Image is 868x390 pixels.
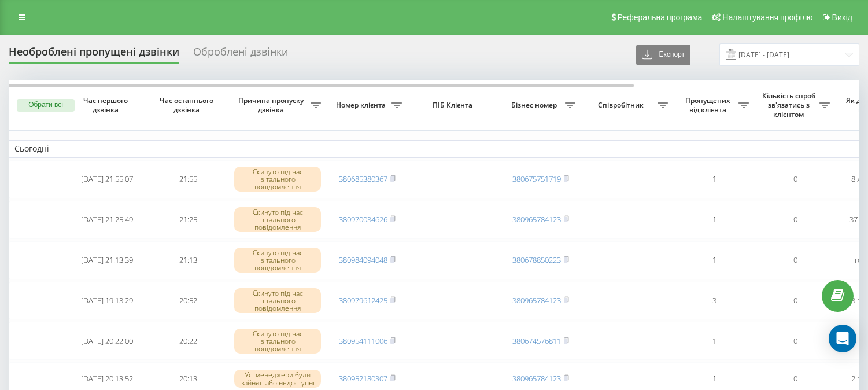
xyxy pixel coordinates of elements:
span: Час першого дзвінка [76,96,138,114]
span: Реферальна програма [618,13,703,22]
span: Співробітник [587,101,658,110]
div: Необроблені пропущені дзвінки [9,46,179,64]
span: ПІБ Клієнта [418,101,490,110]
div: Open Intercom Messenger [829,325,856,352]
div: Скинуто під час вітального повідомлення [234,288,321,314]
div: Скинуто під час вітального повідомлення [234,329,321,354]
div: Оброблені дзвінки [193,46,288,64]
a: 380965784123 [512,295,561,306]
td: 0 [755,241,836,279]
td: 21:25 [147,201,228,239]
a: 380984094048 [339,255,387,265]
td: [DATE] 21:55:07 [67,160,147,198]
span: Налаштування профілю [722,13,812,22]
td: 20:22 [147,322,228,360]
span: Пропущених від клієнта [679,96,738,114]
td: 0 [755,282,836,320]
button: Експорт [636,45,690,65]
div: Скинуто під час вітального повідомлення [234,167,321,192]
div: Скинуто під час вітального повідомлення [234,248,321,273]
td: 1 [674,201,755,239]
span: Номер клієнта [333,101,391,110]
a: 380952180307 [339,373,387,384]
div: Скинуто під час вітального повідомлення [234,207,321,233]
a: 380965784123 [512,373,561,384]
td: [DATE] 21:13:39 [67,241,147,279]
td: 0 [755,322,836,360]
span: Час останнього дзвінка [157,96,219,114]
td: 21:55 [147,160,228,198]
td: [DATE] 21:25:49 [67,201,147,239]
div: Усі менеджери були зайняті або недоступні [234,370,321,387]
a: 380678850223 [512,255,561,265]
td: 1 [674,160,755,198]
button: Обрати всі [17,99,75,112]
a: 380674576811 [512,336,561,346]
span: Вихід [832,13,852,22]
td: 1 [674,322,755,360]
td: 21:13 [147,241,228,279]
a: 380685380367 [339,174,387,184]
span: Причина пропуску дзвінка [234,96,311,114]
a: 380954111006 [339,336,387,346]
td: [DATE] 20:22:00 [67,322,147,360]
td: 20:52 [147,282,228,320]
td: [DATE] 19:13:29 [67,282,147,320]
td: 0 [755,160,836,198]
a: 380979612425 [339,295,387,306]
a: 380970034626 [339,214,387,225]
td: 0 [755,201,836,239]
span: Бізнес номер [506,101,565,110]
span: Кількість спроб зв'язатись з клієнтом [760,91,819,119]
a: 380965784123 [512,214,561,225]
td: 1 [674,241,755,279]
td: 3 [674,282,755,320]
a: 380675751719 [512,174,561,184]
